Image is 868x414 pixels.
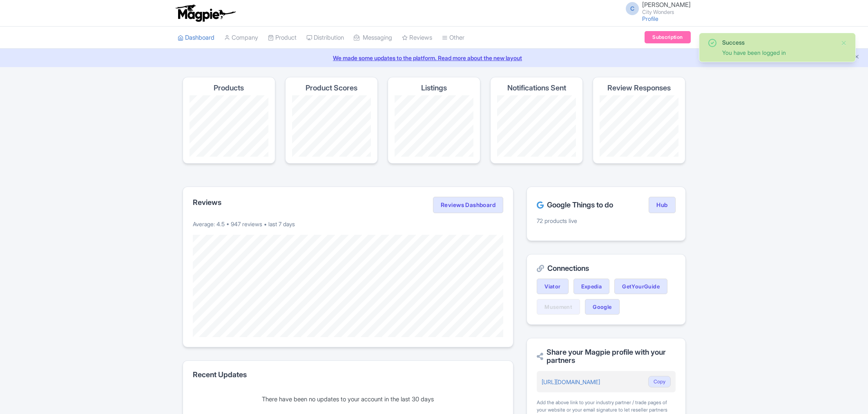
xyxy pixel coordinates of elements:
[433,197,503,213] a: Reviews Dashboard
[193,395,504,404] div: There have been no updates to your account in the last 30 days
[607,84,671,92] h4: Review Responses
[507,84,566,92] h4: Notifications Sent
[354,27,392,49] a: Messaging
[642,9,691,15] small: City Wonders
[442,27,464,49] a: Other
[722,48,834,57] div: You have been logged in
[5,54,863,62] a: We made some updates to the platform. Read more about the new layout
[537,201,613,209] h2: Google Things to do
[421,84,447,92] h4: Listings
[642,1,691,9] span: [PERSON_NAME]
[193,220,504,228] p: Average: 4.5 • 947 reviews • last 7 days
[174,4,237,22] img: logo-ab69f6fb50320c5b225c76a69d11143b.png
[648,376,671,387] button: Copy
[402,27,432,49] a: Reviews
[537,348,675,364] h2: Share your Magpie profile with your partners
[841,38,847,48] button: Close
[642,15,658,22] a: Profile
[621,2,691,15] a: C [PERSON_NAME] City Wonders
[537,264,675,272] h2: Connections
[193,198,221,207] h2: Reviews
[537,216,675,225] p: 72 products live
[542,378,600,385] a: [URL][DOMAIN_NAME]
[268,27,297,49] a: Product
[178,27,214,49] a: Dashboard
[537,299,580,315] a: Musement
[585,299,619,315] a: Google
[854,53,860,62] button: Close announcement
[224,27,258,49] a: Company
[645,31,690,43] a: Subscription
[537,279,568,294] a: Viator
[193,371,504,379] h2: Recent Updates
[649,197,675,213] a: Hub
[306,27,344,49] a: Distribution
[722,38,834,47] div: Success
[626,2,639,15] span: C
[306,84,357,92] h4: Product Scores
[573,279,610,294] a: Expedia
[214,84,244,92] h4: Products
[614,279,667,294] a: GetYourGuide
